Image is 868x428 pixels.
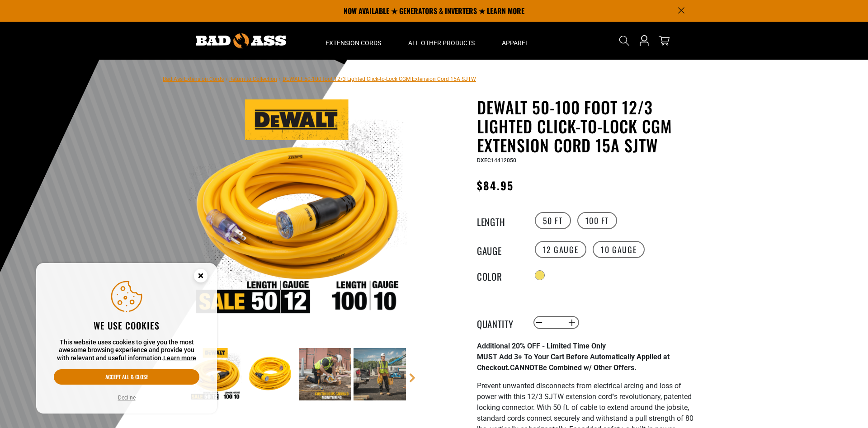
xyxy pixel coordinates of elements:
a: Return to Collection [229,76,277,82]
h2: We use cookies [54,320,199,331]
a: Learn more [163,354,196,362]
legend: Gauge [477,244,522,255]
span: Apparel [502,39,529,47]
p: This website uses cookies to give you the most awesome browsing experience and provide you with r... [54,339,199,362]
strong: Additional 20% OFF - Limited Time Only [477,342,606,350]
label: 100 FT [577,212,618,229]
summary: All Other Products [395,22,488,60]
button: Accept all & close [54,369,199,385]
span: DEWALT 50-100 foot 12/3 Lighted Click-to-Lock CGM Extension Cord 15A SJTW [283,76,476,82]
span: DXEC14412050 [477,157,516,164]
summary: Apparel [488,22,542,60]
label: Quantity [477,317,522,329]
legend: Color [477,269,522,281]
strong: MUST Add 3+ To Your Cart Before Automatically Applied at Checkout. Be Combined w/ Other Offers. [477,353,670,372]
a: Next [408,373,417,382]
span: › [226,76,227,82]
a: Bad Ass Extension Cords [163,76,224,82]
span: $84.95 [477,177,514,193]
legend: Length [477,215,522,226]
span: › [279,76,281,82]
img: Bad Ass Extension Cords [196,33,286,48]
label: 50 FT [535,212,571,229]
h1: DEWALT 50-100 foot 12/3 Lighted Click-to-Lock CGM Extension Cord 15A SJTW [477,98,698,155]
nav: breadcrumbs [163,73,476,84]
summary: Search [617,33,632,48]
span: All Other Products [408,39,475,47]
aside: Cookie Consent [36,263,217,414]
span: CANNOT [510,363,538,372]
button: Decline [115,393,138,402]
label: 12 Gauge [535,241,587,258]
span: Extension Cords [325,39,381,47]
label: 10 Gauge [593,241,645,258]
summary: Extension Cords [312,22,395,60]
